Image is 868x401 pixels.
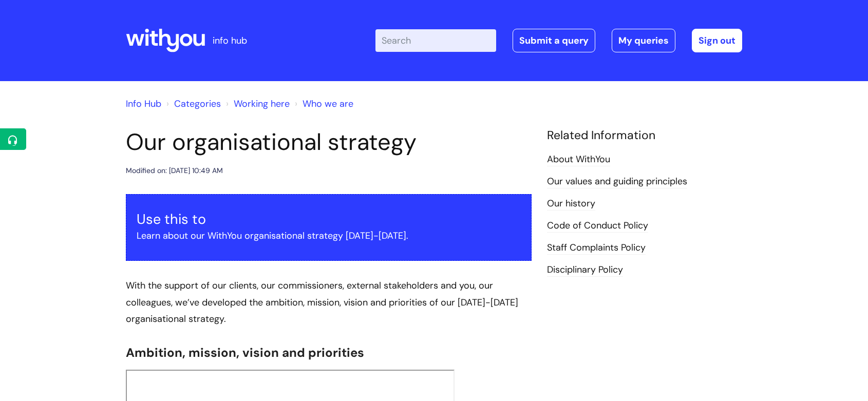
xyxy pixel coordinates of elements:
[126,345,364,360] span: Ambition, mission, vision and priorities
[303,98,353,110] a: Who we are
[547,128,742,143] h4: Related Information
[126,128,532,156] h1: Our organisational strategy
[126,98,161,110] a: Info Hub
[292,96,353,112] li: Who we are
[126,164,223,177] div: Modified on: [DATE] 10:49 AM
[234,98,290,110] a: Working here
[137,211,521,227] h3: Use this to
[547,153,610,166] a: About WithYou
[547,263,623,277] a: Disciplinary Policy
[547,241,646,255] a: Staff Complaints Policy
[137,227,521,244] p: Learn about our WithYou organisational strategy [DATE]-[DATE].
[126,277,532,327] p: With the support of our clients, our commissioners, external stakeholders and you, our colleagues...
[612,29,675,52] a: My queries
[164,96,221,112] li: Solution home
[375,29,742,52] div: | -
[223,96,290,112] li: Working here
[174,98,221,110] a: Categories
[547,219,648,233] a: Code of Conduct Policy
[692,29,742,52] a: Sign out
[513,29,595,52] a: Submit a query
[547,197,595,211] a: Our history
[213,32,247,49] p: info hub
[547,175,687,188] a: Our values and guiding principles
[375,29,496,52] input: Search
